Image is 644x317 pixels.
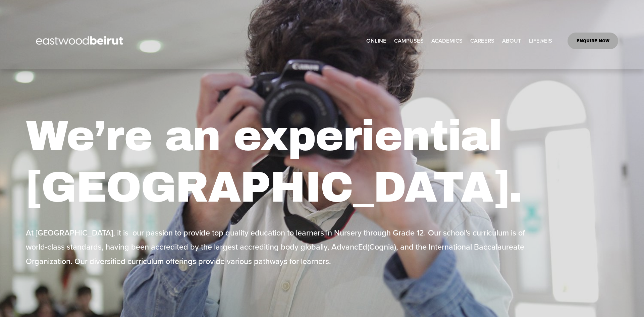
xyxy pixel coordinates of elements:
[529,35,552,46] a: folder dropdown
[26,24,135,58] img: EastwoodIS Global Site
[394,36,424,46] span: CAMPUSES
[529,36,552,46] span: LIFE@EIS
[26,111,618,213] h1: We’re an experiential [GEOGRAPHIC_DATA].
[26,226,544,268] p: At [GEOGRAPHIC_DATA], it is our passion to provide top quality education to learners in Nursery t...
[394,35,424,46] a: folder dropdown
[502,35,521,46] a: folder dropdown
[568,33,618,49] a: ENQUIRE NOW
[431,35,463,46] a: folder dropdown
[502,36,521,46] span: ABOUT
[366,35,386,46] a: ONLINE
[470,35,494,46] a: CAREERS
[431,36,463,46] span: ACADEMICS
